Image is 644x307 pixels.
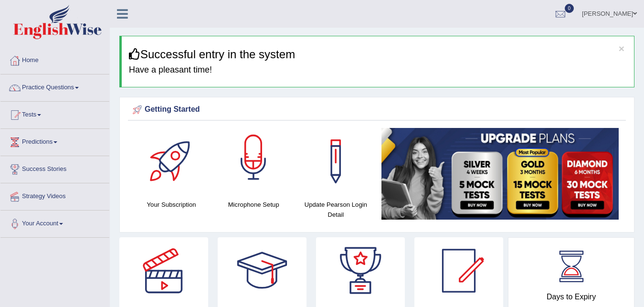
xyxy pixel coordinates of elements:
[130,103,623,117] div: Getting Started
[129,48,627,61] h3: Successful entry in the system
[565,4,574,13] span: 0
[619,43,624,53] button: ×
[0,47,109,71] a: Home
[0,74,109,98] a: Practice Questions
[135,200,208,210] h4: Your Subscription
[217,200,290,210] h4: Microphone Setup
[0,183,109,207] a: Strategy Videos
[0,156,109,180] a: Success Stories
[519,293,623,301] h4: Days to Expiry
[381,128,619,220] img: small5.jpg
[0,211,109,234] a: Your Account
[0,129,109,153] a: Predictions
[129,65,627,75] h4: Have a pleasant time!
[0,102,109,126] a: Tests
[299,200,372,220] h4: Update Pearson Login Detail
